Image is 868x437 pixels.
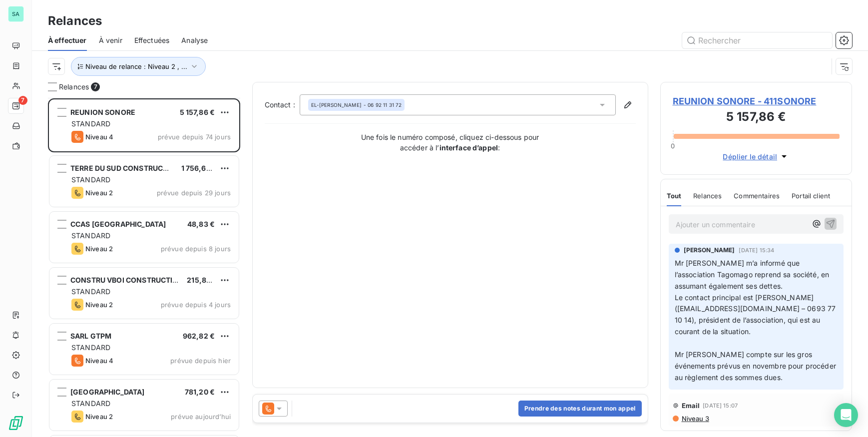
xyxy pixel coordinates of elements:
span: prévue depuis 29 jours [157,189,231,197]
span: Email [682,402,700,410]
span: STANDARD [71,119,110,128]
span: Analyse [181,35,208,45]
span: 5 157,86 € [180,108,215,116]
span: [DATE] 15:34 [739,247,774,253]
label: Contact : [265,100,300,110]
span: 215,81 € [187,276,216,284]
span: EL-[PERSON_NAME] [311,101,362,108]
span: Niveau 3 [681,415,709,423]
span: Niveau 2 [85,413,113,421]
button: Déplier le détail [720,151,792,162]
span: CONSTRU VBOI CONSTRUCTION [70,276,184,284]
span: Niveau 4 [85,357,113,365]
span: Niveau 4 [85,133,113,141]
span: Tout [667,192,682,200]
button: Niveau de relance : Niveau 2 , ... [71,57,206,76]
span: prévue aujourd’hui [171,413,231,421]
span: prévue depuis hier [170,357,231,365]
span: SARL GTPM [70,332,111,340]
span: [GEOGRAPHIC_DATA] [70,388,145,396]
span: 7 [18,96,27,105]
input: Rechercher [682,32,832,48]
strong: interface d’appel [439,143,498,152]
span: Commentaires [734,192,780,200]
span: Niveau 2 [85,245,113,253]
span: TERRE DU SUD CONSTRUCTION [70,164,181,172]
div: grid [48,98,240,437]
span: STANDARD [71,287,110,296]
span: Effectuées [134,35,170,45]
h3: Relances [48,12,102,30]
p: Une fois le numéro composé, cliquez ci-dessous pour accéder à l’ : [350,132,550,153]
span: Le contact principal est [PERSON_NAME] ([EMAIL_ADDRESS][DOMAIN_NAME] – 0693 77 10 14), président ... [675,293,838,336]
span: STANDARD [71,343,110,352]
span: 0 [671,142,675,150]
span: STANDARD [71,231,110,240]
span: STANDARD [71,399,110,408]
h3: 5 157,86 € [673,108,840,128]
span: prévue depuis 8 jours [161,245,231,253]
span: CCAS [GEOGRAPHIC_DATA] [70,220,166,228]
span: prévue depuis 4 jours [161,301,231,309]
span: Niveau 2 [85,189,113,197]
span: Relances [59,82,89,92]
span: 7 [91,82,100,91]
span: 1 756,66 € [181,164,218,172]
span: prévue depuis 74 jours [158,133,231,141]
span: [PERSON_NAME] [684,246,735,255]
span: Relances [693,192,722,200]
span: REUNION SONORE [70,108,135,116]
span: À effectuer [48,35,87,45]
span: Déplier le détail [723,151,777,162]
span: Mr [PERSON_NAME] m’a informé que l’association Tagomago reprend sa société, en assumant également... [675,259,832,290]
span: [DATE] 15:07 [703,403,738,409]
span: 781,20 € [185,388,215,396]
span: Portail client [792,192,830,200]
span: À venir [99,35,122,45]
div: Open Intercom Messenger [834,403,858,427]
span: Mr [PERSON_NAME] compte sur les gros événements prévus en novembre pour procéder au règlement des... [675,350,839,382]
span: 962,82 € [183,332,215,340]
button: Prendre des notes durant mon appel [518,401,642,417]
span: 48,83 € [187,220,215,228]
div: SA [8,6,24,22]
span: STANDARD [71,175,110,184]
span: Niveau de relance : Niveau 2 , ... [85,62,187,70]
span: Niveau 2 [85,301,113,309]
img: Logo LeanPay [8,415,24,431]
span: REUNION SONORE - 411SONORE [673,94,840,108]
div: - 06 92 11 31 72 [311,101,402,108]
